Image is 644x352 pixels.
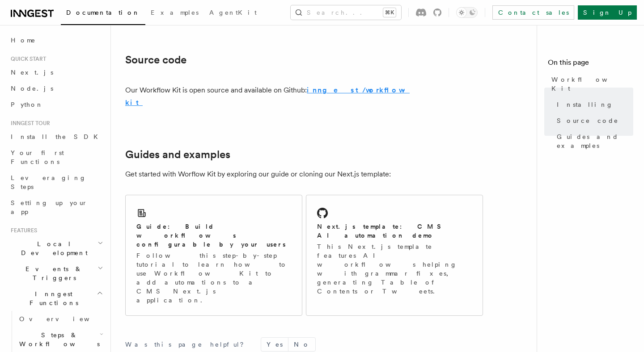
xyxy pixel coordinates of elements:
[11,101,43,108] span: Python
[7,80,105,96] a: Node.js
[125,54,186,66] a: Source code
[7,261,105,286] button: Events & Triggers
[553,96,633,113] a: Installing
[11,69,53,76] span: Next.js
[16,331,100,348] span: Steps & Workflows
[7,239,97,257] span: Local Development
[383,8,396,17] kbd: ⌘K
[7,195,105,220] a: Setting up your app
[7,120,50,127] span: Inngest tour
[7,289,97,307] span: Inngest Functions
[7,96,105,113] a: Python
[7,129,105,145] a: Install the SDK
[553,129,633,154] a: Guides and examples
[7,264,97,282] span: Events & Triggers
[557,100,613,109] span: Installing
[11,199,88,215] span: Setting up your app
[7,236,105,261] button: Local Development
[317,242,472,296] p: This Next.js template features AI workflows helping with grammar fixes, generating Table of Conte...
[19,315,111,323] span: Overview
[261,338,288,351] button: Yes
[66,9,140,16] span: Documentation
[557,132,633,150] span: Guides and examples
[557,116,619,125] span: Source code
[11,133,103,140] span: Install the SDK
[125,168,483,180] p: Get started with Worflow Kit by exploring our guide or cloning our Next.js template:
[204,3,262,24] a: AgentKit
[578,5,637,20] a: Sign Up
[11,174,86,190] span: Leveraging Steps
[492,5,574,20] a: Contact sales
[145,3,204,24] a: Examples
[548,71,633,96] a: Workflow Kit
[125,340,250,349] p: Was this page helpful?
[416,92,483,101] iframe: GitHub
[7,64,105,80] a: Next.js
[7,227,37,234] span: Features
[7,55,46,63] span: Quick start
[125,148,230,161] a: Guides and examples
[291,5,401,20] button: Search...⌘K
[456,7,478,18] button: Toggle dark mode
[151,9,199,16] span: Examples
[306,195,483,316] a: Next.js template: CMS AI automation demoThis Next.js template features AI workflows helping with ...
[136,251,291,305] p: Follow this step-by-step tutorial to learn how to use Workflow Kit to add automations to a CMS Ne...
[136,222,291,249] h2: Guide: Build workflows configurable by your users
[11,85,53,92] span: Node.js
[7,32,105,48] a: Home
[16,311,105,327] a: Overview
[11,149,64,165] span: Your first Functions
[317,222,472,240] h2: Next.js template: CMS AI automation demo
[209,9,257,16] span: AgentKit
[7,145,105,170] a: Your first Functions
[553,113,633,129] a: Source code
[16,327,105,352] button: Steps & Workflows
[11,36,36,45] span: Home
[125,84,412,109] p: Our Workflow Kit is open source and available on Github:
[7,170,105,195] a: Leveraging Steps
[125,195,302,316] a: Guide: Build workflows configurable by your usersFollow this step-by-step tutorial to learn how t...
[551,75,633,93] span: Workflow Kit
[7,286,105,311] button: Inngest Functions
[61,3,145,25] a: Documentation
[548,57,633,71] h4: On this page
[288,338,315,351] button: No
